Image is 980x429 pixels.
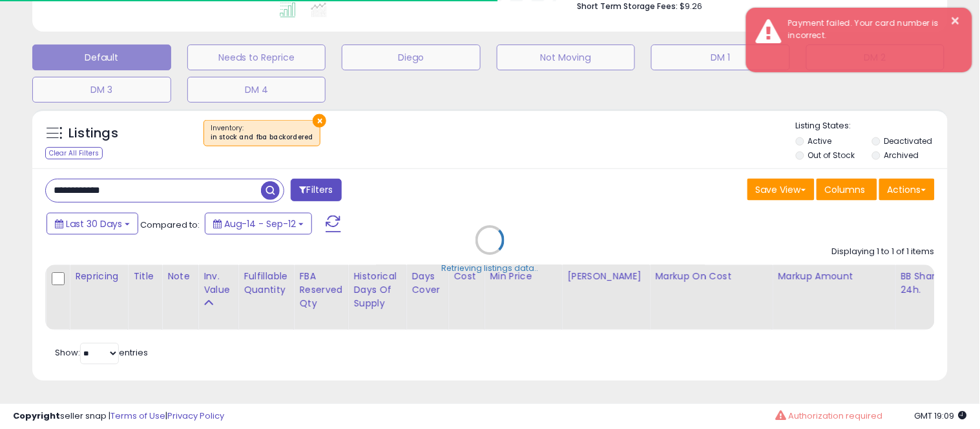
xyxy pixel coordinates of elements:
button: × [951,13,961,29]
span: 2025-10-13 19:09 GMT [915,410,967,422]
button: Default [32,45,171,70]
span: Authorization required [788,410,882,422]
a: Privacy Policy [167,410,224,422]
div: seller snap | | [13,410,224,423]
div: Payment failed. Your card number is incorrect. [778,17,963,41]
strong: Copyright [13,410,60,422]
div: Retrieving listings data.. [442,263,539,274]
button: DM 4 [187,77,326,103]
button: DM 3 [32,77,171,103]
button: Not Moving [497,45,636,70]
button: Diego [342,45,481,70]
b: Short Term Storage Fees: [578,1,678,12]
a: Terms of Use [110,410,165,422]
button: Needs to Reprice [187,45,326,70]
button: DM 1 [651,45,790,70]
